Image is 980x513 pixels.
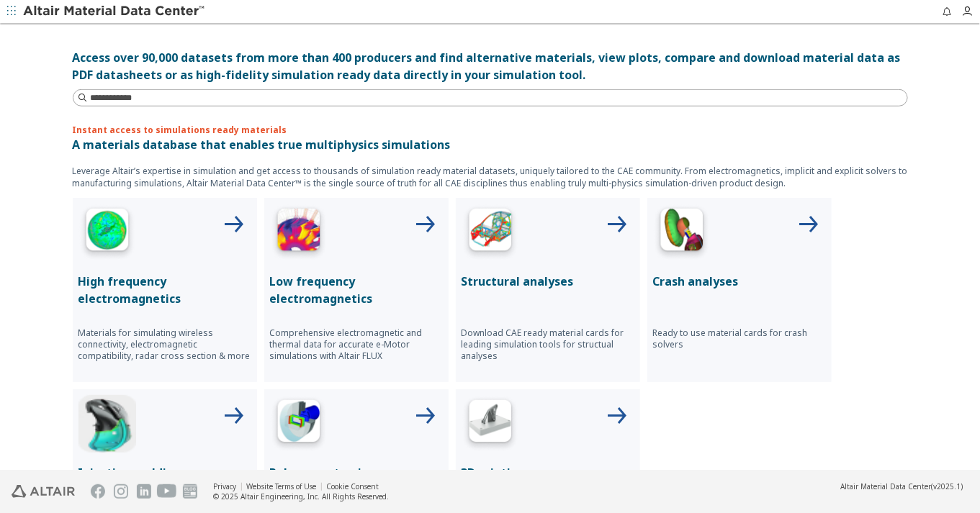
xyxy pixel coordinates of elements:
[246,481,316,491] a: Website Terms of Use
[462,464,634,481] p: 3D printing
[647,198,832,382] button: Crash Analyses IconCrash analysesReady to use material cards for crash solvers
[78,395,136,453] img: Injection Molding Icon
[73,136,908,153] p: A materials database that enables true multiphysics simulations
[73,49,908,83] div: Access over 90,000 datasets from more than 400 producers and find alternative materials, view plo...
[462,273,634,290] p: Structural analyses
[840,481,963,491] div: (v2025.1)
[270,204,328,261] img: Low Frequency Icon
[78,204,136,261] img: High Frequency Icon
[78,327,251,362] p: Materials for simulating wireless connectivity, electromagnetic compatibility, radar cross sectio...
[462,204,519,261] img: Structural Analyses Icon
[270,327,443,362] p: Comprehensive electromagnetic and thermal data for accurate e-Motor simulations with Altair FLUX
[840,481,931,491] span: Altair Material Data Center
[462,327,634,362] p: Download CAE ready material cards for leading simulation tools for structual analyses
[78,273,251,307] p: High frequency electromagnetics
[23,4,207,19] img: Altair Material Data Center
[653,327,826,350] p: Ready to use material cards for crash solvers
[73,165,908,189] p: Leverage Altair’s expertise in simulation and get access to thousands of simulation ready materia...
[270,464,443,481] p: Polymer extrusion
[213,491,389,501] div: © 2025 Altair Engineering, Inc. All Rights Reserved.
[12,485,75,498] img: Altair Engineering
[78,464,251,481] p: Injection molding
[456,198,640,382] button: Structural Analyses IconStructural analysesDownload CAE ready material cards for leading simulati...
[270,395,328,453] img: Polymer Extrusion Icon
[213,481,236,491] a: Privacy
[653,273,826,290] p: Crash analyses
[270,273,443,307] p: Low frequency electromagnetics
[73,198,257,382] button: High Frequency IconHigh frequency electromagneticsMaterials for simulating wireless connectivity,...
[326,481,379,491] a: Cookie Consent
[264,198,449,382] button: Low Frequency IconLow frequency electromagneticsComprehensive electromagnetic and thermal data fo...
[462,395,519,453] img: 3D Printing Icon
[73,124,908,136] p: Instant access to simulations ready materials
[653,204,711,261] img: Crash Analyses Icon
